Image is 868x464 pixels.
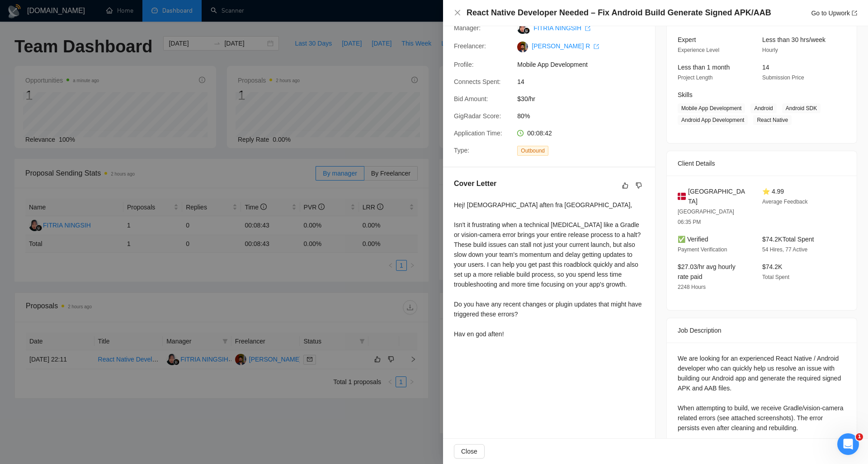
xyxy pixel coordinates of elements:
span: 1 [856,433,863,441]
div: We are looking for an experienced React Native / Android developer who can quickly help us resolv... [678,353,846,433]
span: Less than 1 month [678,64,730,71]
h4: React Native Developer Needed – Fix Android Build Generate Signed APK/AAB [467,7,771,19]
span: [GEOGRAPHIC_DATA] 06:35 PM [678,209,734,225]
span: [GEOGRAPHIC_DATA] [688,186,748,206]
span: like [622,182,628,189]
span: 14 [517,77,653,87]
span: Type: [454,147,469,154]
span: export [585,26,590,31]
button: dislike [633,180,644,191]
span: Freelancer: [454,42,486,50]
span: Connects Spent: [454,78,501,85]
div: Hej! [DEMOGRAPHIC_DATA] aften fra [GEOGRAPHIC_DATA], Isn't it frustrating when a technical [MEDIC... [454,200,644,339]
img: c1R7rmOXyLZgaixXS5tHqrnGcRXyIU2DdaWGJoLNLbxl456HKO-dXqeMDpvzzSUDZ1 [517,42,528,52]
span: 80% [517,111,653,121]
span: Mobile App Development [678,103,745,113]
button: Close [454,444,485,459]
span: 00:08:42 [527,130,552,137]
span: Android App Development [678,115,748,125]
span: Application Time: [454,130,502,137]
span: Bid Amount: [454,95,488,102]
span: $74.2K [762,263,782,270]
span: $74.2K Total Spent [762,236,814,243]
span: $30/hr [517,94,653,104]
span: Experience Level [678,47,719,53]
span: Total Spent [762,274,789,280]
img: gigradar-bm.png [524,28,530,34]
span: export [594,44,599,49]
span: React Native [753,115,792,125]
span: Less than 30 hrs/week [762,36,826,43]
span: Hourly [762,47,778,53]
span: export [852,10,857,16]
span: Average Feedback [762,199,808,205]
span: Project Length [678,74,712,81]
span: Payment Verification [678,246,727,253]
div: Client Details [678,151,846,176]
span: clock-circle [517,130,524,136]
span: Expert [678,36,696,43]
span: Outbound [517,146,548,156]
span: dislike [636,182,642,189]
button: like [620,180,631,191]
span: Android [750,103,776,113]
span: Skills [678,91,693,98]
span: 2248 Hours [678,284,706,290]
button: Close [454,9,461,17]
span: close [454,9,461,16]
span: Android SDK [782,103,821,113]
h5: Cover Letter [454,178,496,189]
span: Mobile App Development [517,60,653,70]
span: GigRadar Score: [454,112,501,120]
span: Submission Price [762,74,804,81]
a: [PERSON_NAME] R export [532,42,599,50]
span: Manager: [454,24,481,32]
span: ⭐ 4.99 [762,188,784,195]
span: 14 [762,64,769,71]
span: $27.03/hr avg hourly rate paid [678,263,736,280]
iframe: Intercom live chat [837,433,859,455]
div: Job Description [678,318,846,343]
img: 🇩🇰 [678,191,686,201]
a: FITRIA NINGSIH export [533,24,590,32]
span: ✅ Verified [678,236,708,243]
span: 54 Hires, 77 Active [762,246,807,253]
a: Go to Upworkexport [811,9,857,17]
span: Profile: [454,61,474,68]
span: Close [461,446,477,456]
